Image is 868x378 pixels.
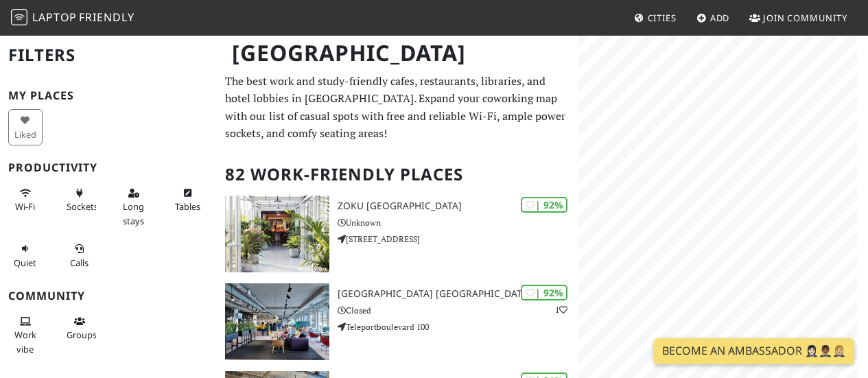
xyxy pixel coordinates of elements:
[225,154,570,196] h2: 82 Work-Friendly Places
[15,200,35,213] span: Stable Wi-Fi
[221,34,576,72] h1: [GEOGRAPHIC_DATA]
[225,73,570,143] p: The best work and study-friendly cafes, restaurants, libraries, and hotel lobbies in [GEOGRAPHIC_...
[225,283,329,360] img: Aristo Meeting Center Amsterdam
[11,6,134,30] a: LaptopFriendly LaptopFriendly
[171,182,205,218] button: Tables
[8,310,43,360] button: Work vibe
[175,200,200,213] span: Work-friendly tables
[217,196,578,272] a: Zoku Amsterdam | 92% Zoku [GEOGRAPHIC_DATA] Unknown [STREET_ADDRESS]
[338,216,578,229] p: Unknown
[62,182,97,218] button: Sockets
[648,12,677,24] span: Cities
[11,9,27,25] img: LaptopFriendly
[70,257,89,269] span: Video/audio calls
[8,34,209,76] h2: Filters
[123,200,144,226] span: Long stays
[338,304,578,317] p: Closed
[521,197,567,213] div: | 92%
[8,89,209,102] h3: My Places
[32,10,77,25] span: Laptop
[14,329,36,355] span: People working
[67,200,98,213] span: Power sockets
[117,182,151,232] button: Long stays
[217,283,578,360] a: Aristo Meeting Center Amsterdam | 92% 1 [GEOGRAPHIC_DATA] [GEOGRAPHIC_DATA] Closed Teleportboulev...
[691,5,736,30] a: Add
[8,161,209,174] h3: Productivity
[8,290,209,303] h3: Community
[763,12,847,24] span: Join Community
[555,303,567,316] p: 1
[338,288,578,300] h3: [GEOGRAPHIC_DATA] [GEOGRAPHIC_DATA]
[14,257,36,269] span: Quiet
[8,237,43,274] button: Quiet
[79,10,134,25] span: Friendly
[338,320,578,333] p: Teleportboulevard 100
[225,196,329,272] img: Zoku Amsterdam
[338,233,578,246] p: [STREET_ADDRESS]
[710,12,730,24] span: Add
[654,338,854,364] a: Become an Ambassador 🤵🏻‍♀️🤵🏾‍♂️🤵🏼‍♀️
[62,237,97,274] button: Calls
[744,5,853,30] a: Join Community
[67,329,97,341] span: Group tables
[521,285,567,300] div: | 92%
[629,5,682,30] a: Cities
[338,200,578,212] h3: Zoku [GEOGRAPHIC_DATA]
[8,182,43,218] button: Wi-Fi
[62,310,97,346] button: Groups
